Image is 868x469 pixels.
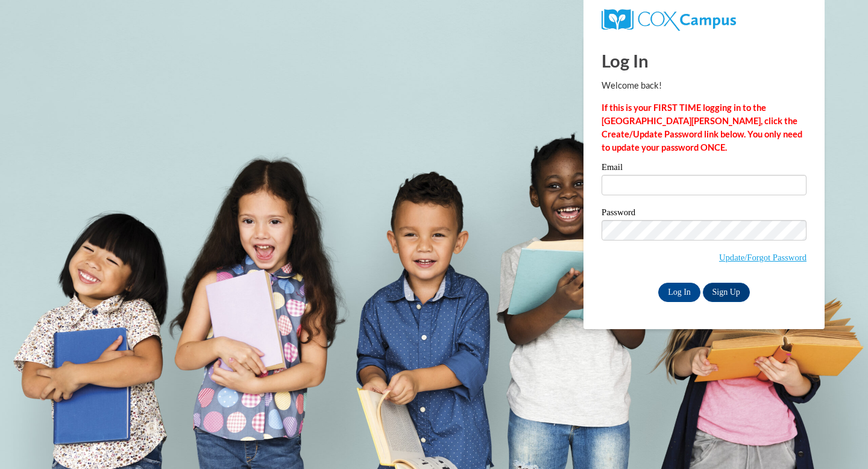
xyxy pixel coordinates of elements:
[703,283,750,302] a: Sign Up
[602,208,807,220] label: Password
[602,163,807,175] label: Email
[602,14,736,24] a: COX Campus
[602,48,807,73] h1: Log In
[658,283,700,302] input: Log In
[602,79,807,92] p: Welcome back!
[719,253,807,262] a: Update/Forgot Password
[602,9,736,31] img: COX Campus
[602,102,802,153] strong: If this is your FIRST TIME logging in to the [GEOGRAPHIC_DATA][PERSON_NAME], click the Create/Upd...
